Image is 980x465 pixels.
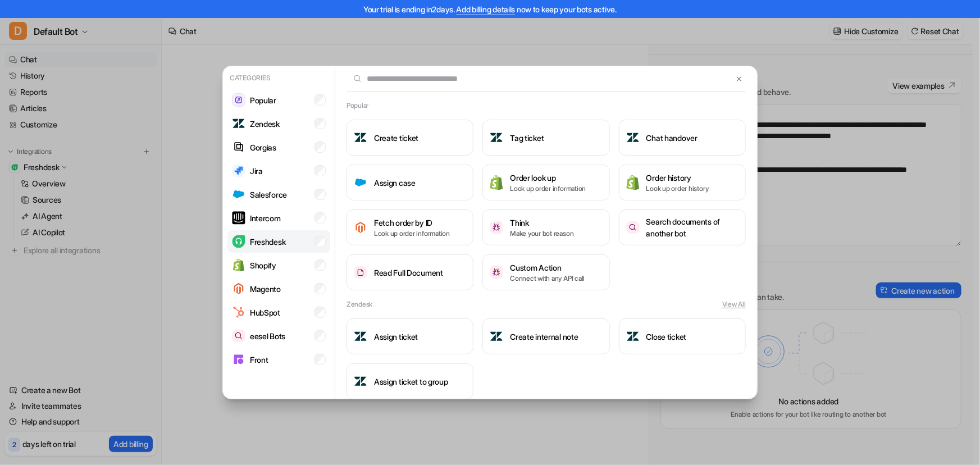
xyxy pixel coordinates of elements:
[626,175,640,190] img: Order history
[490,175,503,190] img: Order look up
[510,184,586,194] p: Look up order information
[250,94,276,106] p: Popular
[354,176,367,189] img: Assign case
[510,132,544,144] h3: Tag ticket
[374,177,416,189] h3: Assign case
[250,212,281,224] p: Intercom
[722,299,746,309] button: View All
[354,375,367,388] img: Assign ticket to group
[250,189,287,200] p: Salesforce
[227,71,330,85] p: Categories
[354,266,367,279] img: Read Full Document
[374,331,418,343] h3: Assign ticket
[510,273,585,284] p: Connect with any API call
[347,254,473,290] button: Read Full DocumentRead Full Document
[482,120,609,156] button: Tag ticketTag ticket
[250,236,285,248] p: Freshdesk
[250,283,281,295] p: Magento
[626,221,640,234] img: Search documents of another bot
[619,318,746,354] button: Close ticketClose ticket
[354,221,367,234] img: Fetch order by ID
[482,254,609,290] button: Custom ActionCustom ActionConnect with any API call
[250,330,285,342] p: eesel Bots
[347,299,372,309] h2: Zendesk
[510,229,573,239] p: Make your bot reason
[250,307,280,318] p: HubSpot
[490,330,503,343] img: Create internal note
[646,331,687,343] h3: Close ticket
[347,363,473,399] button: Assign ticket to groupAssign ticket to group
[482,209,609,245] button: ThinkThinkMake your bot reason
[619,120,746,156] button: Chat handoverChat handover
[250,118,280,130] p: Zendesk
[490,131,503,144] img: Tag ticket
[490,266,503,279] img: Custom Action
[354,330,367,343] img: Assign ticket
[510,262,585,273] h3: Custom Action
[374,132,418,144] h3: Create ticket
[510,217,573,229] h3: Think
[347,120,473,156] button: Create ticketCreate ticket
[250,259,276,271] p: Shopify
[482,165,609,200] button: Order look upOrder look upLook up order information
[354,131,367,144] img: Create ticket
[619,209,746,245] button: Search documents of another botSearch documents of another bot
[347,209,473,245] button: Fetch order by IDFetch order by IDLook up order information
[510,172,586,184] h3: Order look up
[347,318,473,354] button: Assign ticketAssign ticket
[374,267,443,279] h3: Read Full Document
[347,165,473,200] button: Assign caseAssign case
[646,216,739,239] h3: Search documents of another bot
[347,101,368,111] h2: Popular
[626,131,640,144] img: Chat handover
[619,165,746,200] button: Order historyOrder historyLook up order history
[510,331,578,343] h3: Create internal note
[250,354,268,366] p: Front
[374,229,450,239] p: Look up order information
[374,376,448,388] h3: Assign ticket to group
[374,217,450,229] h3: Fetch order by ID
[626,330,640,343] img: Close ticket
[482,318,609,354] button: Create internal noteCreate internal note
[646,184,709,194] p: Look up order history
[250,165,263,177] p: Jira
[250,142,276,153] p: Gorgias
[646,132,698,144] h3: Chat handover
[646,172,709,184] h3: Order history
[490,221,503,234] img: Think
